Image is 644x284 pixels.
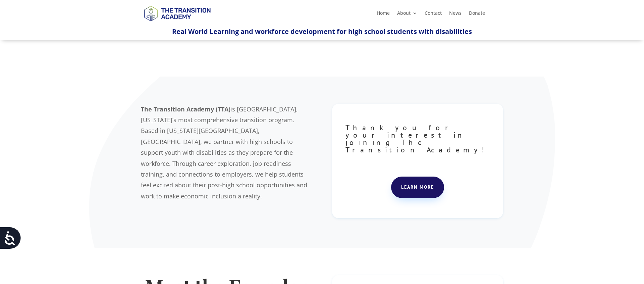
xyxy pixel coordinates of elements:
[141,20,213,27] a: Logo-Noticias
[425,11,442,18] a: Contact
[391,177,444,198] a: Learn more
[141,105,307,200] span: is [GEOGRAPHIC_DATA], [US_STATE]’s most comprehensive transition program. Based in [US_STATE][GEO...
[449,11,462,18] a: News
[377,11,390,18] a: Home
[141,105,230,113] b: The Transition Academy (TTA)
[469,11,485,18] a: Donate
[397,11,417,18] a: About
[172,27,472,36] span: Real World Learning and workforce development for high school students with disabilities
[141,1,213,25] img: TTA Brand_TTA Primary Logo_Horizontal_Light BG
[345,123,489,154] span: Thank you for your interest in joining The Transition Academy!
